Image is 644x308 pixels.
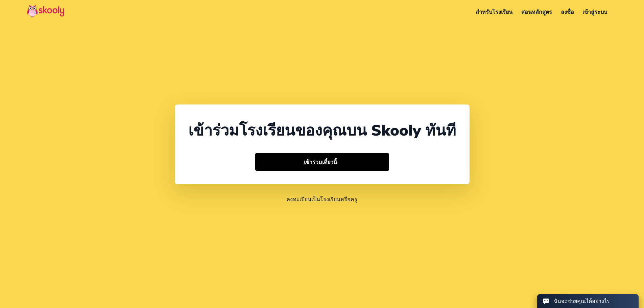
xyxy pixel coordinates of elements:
button: เข้าร่วมเดี๋ยวนี้ [255,153,389,171]
a: ลงชื่อ [556,6,578,18]
a: สำหรับโรงเรียน [472,6,517,18]
img: Skooly [27,4,64,18]
a: ลงทะเบียนเป็นโรงเรียนหรือครู [287,195,357,204]
a: เข้าสู่ระบบ [578,6,612,18]
div: เข้าร่วมโรงเรียนของคุณบน Skooly ทันที [188,118,456,142]
a: สอนหลักสูตร [517,6,556,18]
